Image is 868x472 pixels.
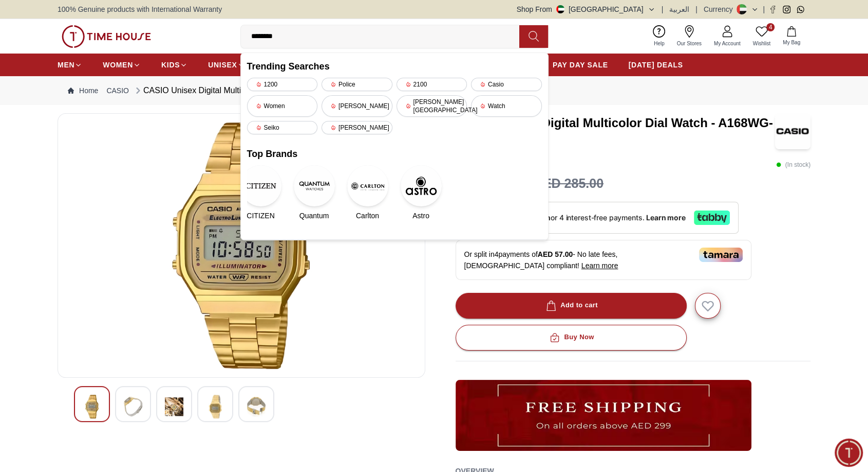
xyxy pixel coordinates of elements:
[401,165,442,206] img: Astro
[247,165,275,221] a: CITIZENCITIZEN
[783,6,790,13] a: Instagram
[556,5,564,13] img: United Arab Emirates
[581,261,618,270] span: Learn more
[58,4,222,14] span: 100% Genuine products with International Warranty
[397,95,467,117] div: [PERSON_NAME][GEOGRAPHIC_DATA]
[471,95,542,117] div: Watch
[247,121,318,134] div: Seiko
[553,60,608,70] span: PAY DAY SALE
[699,248,743,262] img: Tamara
[548,331,594,343] div: Buy Now
[769,6,777,13] a: Facebook
[553,56,608,74] a: PAY DAY SALE
[68,85,98,96] a: Home
[300,165,328,221] a: QuantumQuantum
[322,95,392,117] div: [PERSON_NAME]
[456,240,751,280] div: Or split in 4 payments of - No late fees, [DEMOGRAPHIC_DATA] compliant!
[247,59,542,74] h2: Trending Searches
[747,23,777,49] a: 4Wishlist
[779,39,804,46] span: My Bag
[356,211,379,221] span: Carlton
[456,293,687,319] button: Add to cart
[66,122,417,369] img: CASIO Unisex Digital Multicolor Dial Watch - A168WG-9WDF
[62,25,151,48] img: ...
[58,76,810,105] nav: Breadcrumb
[456,325,687,351] button: Buy Now
[662,4,664,14] span: |
[517,4,655,14] button: Shop From[GEOGRAPHIC_DATA]
[749,40,775,47] span: Wishlist
[322,78,392,91] div: Police
[776,160,810,170] p: ( In stock )
[299,211,329,221] span: Quantum
[133,84,367,97] div: CASIO Unisex Digital Multicolor Dial Watch - A168WG-9WDF
[777,24,806,48] button: My Bag
[247,95,318,117] div: Women
[763,4,765,14] span: |
[124,395,142,418] img: CASIO Unisex Digital Multicolor Dial Watch - A168WG-9WDF
[471,78,542,91] div: Casio
[58,56,82,74] a: MEN
[538,250,573,258] span: AED 57.00
[629,60,683,70] span: [DATE] DEALS
[629,56,683,74] a: [DATE] DEALS
[83,395,101,418] img: CASIO Unisex Digital Multicolor Dial Watch - A168WG-9WDF
[161,56,187,74] a: KIDS
[648,23,671,49] a: Help
[208,56,244,74] a: UNISEX
[673,40,706,47] span: Our Stores
[695,4,697,14] span: |
[103,56,141,74] a: WOMEN
[407,165,435,221] a: AstroAstro
[161,60,180,70] span: KIDS
[412,211,429,221] span: Astro
[247,211,274,221] span: CITIZEN
[347,165,388,206] img: Carlton
[247,78,318,91] div: 1200
[206,395,224,418] img: CASIO Unisex Digital Multicolor Dial Watch - A168WG-9WDF
[208,60,237,70] span: UNISEX
[106,85,129,96] a: CASIO
[247,147,542,161] h2: Top Brands
[247,395,266,418] img: CASIO Unisex Digital Multicolor Dial Watch - A168WG-9WDF
[456,115,776,148] h3: CASIO Unisex Digital Multicolor Dial Watch - A168WG-9WDF
[103,60,133,70] span: WOMEN
[797,6,804,13] a: Whatsapp
[294,165,335,206] img: Quantum
[240,165,281,206] img: CITIZEN
[671,23,708,49] a: Our Stores
[534,174,603,194] h3: AED 285.00
[456,380,751,451] img: ...
[835,439,863,467] div: Chat Widget
[766,23,775,31] span: 4
[650,40,669,47] span: Help
[669,4,689,14] button: العربية
[165,395,183,418] img: CASIO Unisex Digital Multicolor Dial Watch - A168WG-9WDF
[544,300,598,311] div: Add to cart
[322,121,392,134] div: [PERSON_NAME]
[775,113,810,149] img: CASIO Unisex Digital Multicolor Dial Watch - A168WG-9WDF
[704,4,737,14] div: Currency
[710,40,745,47] span: My Account
[397,78,467,91] div: 2100
[58,60,74,70] span: MEN
[354,165,382,221] a: CarltonCarlton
